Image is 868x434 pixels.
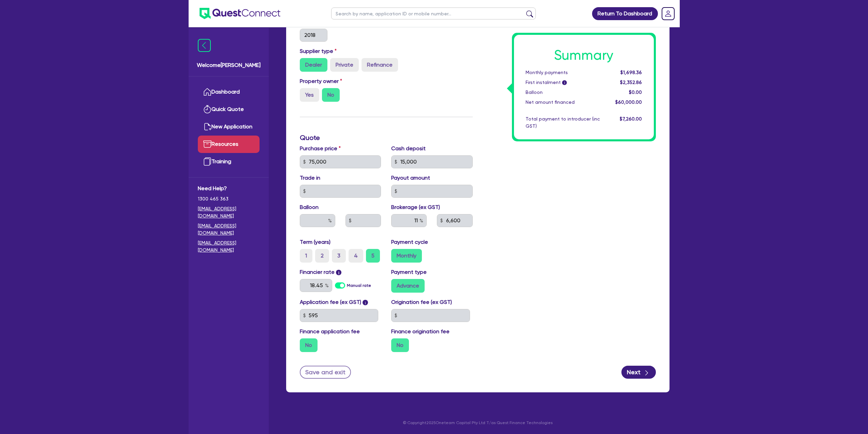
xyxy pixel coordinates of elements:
[300,134,473,142] h3: Quote
[300,144,341,153] label: Purchase price
[366,249,380,263] label: 5
[391,203,440,211] label: Brokerage (ex GST)
[300,338,318,352] label: No
[300,268,342,276] label: Financier rate
[198,83,260,101] a: Dashboard
[300,238,330,246] label: Term (years)
[198,153,260,170] a: Training
[336,270,341,275] span: i
[331,8,536,19] input: Search by name, application ID or mobile number...
[198,195,260,202] span: 1300 465 363
[198,184,260,193] span: Need Help?
[300,88,319,102] label: Yes
[300,58,327,72] label: Dealer
[203,157,211,166] img: training
[629,89,642,95] span: $0.00
[562,81,567,85] span: i
[300,366,351,379] button: Save and exit
[203,140,211,148] img: resources
[281,420,674,426] p: © Copyright 2025 Oneteam Capital Pty Ltd T/as Quest Finance Technologies
[322,88,340,102] label: No
[520,115,605,130] div: Total payment to introducer (inc GST)
[198,222,260,237] a: [EMAIL_ADDRESS][DOMAIN_NAME]
[198,136,260,153] a: Resources
[391,174,430,182] label: Payout amount
[198,39,211,52] img: icon-menu-close
[592,7,658,20] a: Return To Dashboard
[391,338,409,352] label: No
[620,80,642,85] span: $2,352.86
[198,118,260,136] a: New Application
[526,47,642,64] h1: Summary
[300,174,320,182] label: Trade in
[198,205,260,220] a: [EMAIL_ADDRESS][DOMAIN_NAME]
[300,47,337,55] label: Supplier type
[391,268,427,276] label: Payment type
[330,58,359,72] label: Private
[200,8,280,19] img: quest-connect-logo-blue
[349,249,363,263] label: 4
[203,105,211,113] img: quick-quote
[347,282,371,289] label: Manual rate
[391,298,452,306] label: Origination fee (ex GST)
[659,5,677,23] a: Dropdown toggle
[520,79,605,86] div: First instalment
[520,89,605,96] div: Balloon
[362,58,398,72] label: Refinance
[315,249,329,263] label: 2
[300,298,361,306] label: Application fee (ex GST)
[620,116,642,122] span: $7,260.00
[391,238,428,246] label: Payment cycle
[391,327,450,336] label: Finance origination fee
[391,144,426,153] label: Cash deposit
[197,61,261,69] span: Welcome [PERSON_NAME]
[203,123,211,131] img: new-application
[621,366,656,379] button: Next
[520,99,605,106] div: Net amount financed
[300,249,312,263] label: 1
[300,327,360,336] label: Finance application fee
[520,69,605,76] div: Monthly payments
[198,101,260,118] a: Quick Quote
[391,279,425,293] label: Advance
[391,249,422,263] label: Monthly
[198,239,260,254] a: [EMAIL_ADDRESS][DOMAIN_NAME]
[363,300,368,305] span: i
[300,203,319,211] label: Balloon
[300,77,342,85] label: Property owner
[620,70,642,75] span: $1,698.36
[332,249,346,263] label: 3
[615,99,642,105] span: $60,000.00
